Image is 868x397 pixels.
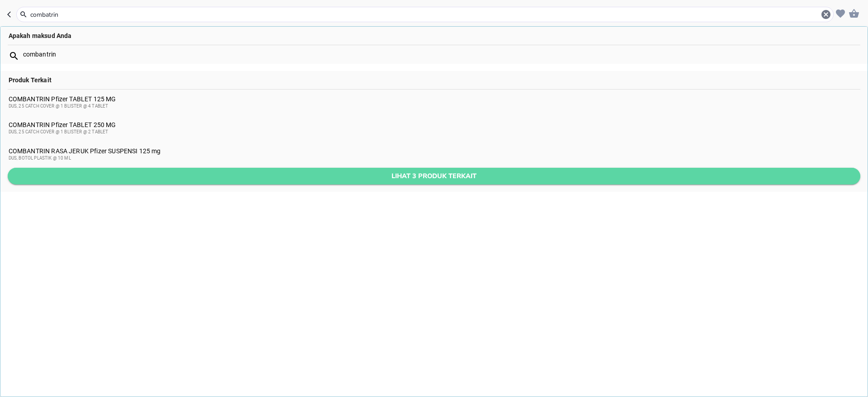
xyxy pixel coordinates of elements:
div: COMBANTRIN Pfizer TABLET 125 MG [9,95,860,110]
input: Cari 4000+ produk di sini [29,10,821,19]
div: COMBANTRIN Pfizer TABLET 250 MG [9,121,860,136]
div: COMBANTRIN RASA JERUK Pfizer SUSPENSI 125 mg [9,147,860,162]
button: Lihat 3 produk terkait [8,168,860,184]
div: Apakah maksud Anda [0,27,868,45]
span: Lihat 3 produk terkait [15,170,853,182]
div: Produk Terkait [0,71,868,89]
span: DUS, BOTOL PLASTIK @ 10 ML [9,156,71,161]
span: DUS, 25 CATCH COVER @ 1 BLISTER @ 2 TABLET [9,129,108,134]
span: DUS, 25 CATCH COVER @ 1 BLISTER @ 4 TABLET [9,104,108,109]
div: combantrin [23,51,860,58]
